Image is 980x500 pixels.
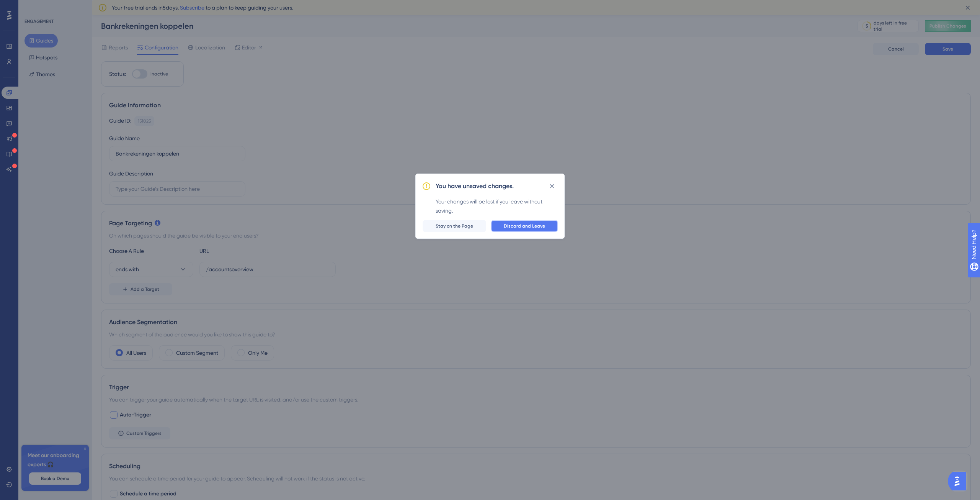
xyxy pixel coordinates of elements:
[436,197,558,215] div: Your changes will be lost if you leave without saving.
[948,470,971,493] iframe: UserGuiding AI Assistant Launcher
[436,223,473,229] span: Stay on the Page
[504,223,545,229] span: Discard and Leave
[436,182,514,191] h2: You have unsaved changes.
[18,2,48,11] span: Need Help?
